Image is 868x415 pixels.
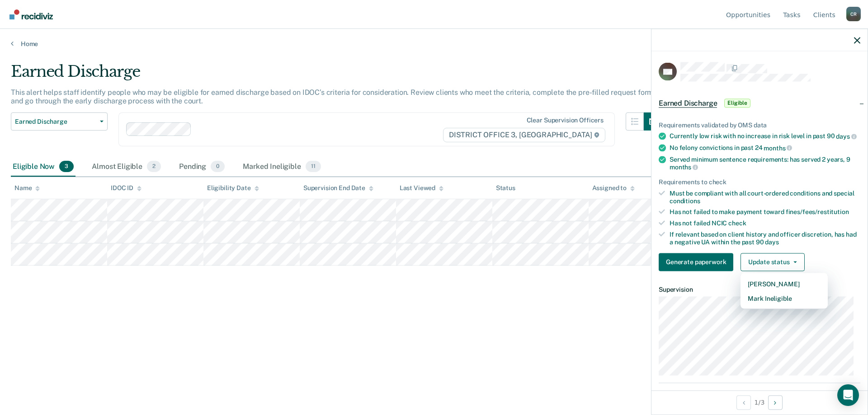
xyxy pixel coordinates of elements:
div: Served minimum sentence requirements: has served 2 years, 9 [670,155,860,171]
span: Earned Discharge [659,98,717,107]
button: Mark Ineligible [741,291,828,305]
div: Earned DischargeEligible [651,89,868,117]
button: Profile dropdown button [846,7,861,21]
div: Must be compliant with all court-ordered conditions and special [670,189,860,205]
span: check [728,219,746,227]
div: Dropdown Menu [741,273,828,309]
span: months [670,163,698,171]
div: Status [496,184,515,192]
a: Home [11,40,857,48]
span: Earned Discharge [15,118,96,126]
span: 0 [211,161,225,173]
div: Has not failed NCIC [670,219,860,227]
div: IDOC ID [111,184,142,192]
div: C R [846,7,861,21]
div: Requirements to check [659,178,860,186]
div: Requirements validated by OMS data [659,121,860,129]
span: DISTRICT OFFICE 3, [GEOGRAPHIC_DATA] [443,128,605,142]
div: Supervision End Date [303,184,373,192]
div: Assigned to [592,184,635,192]
div: Eligibility Date [207,184,259,192]
button: Next Opportunity [768,395,783,410]
div: Almost Eligible [90,157,163,177]
div: 1 / 3 [651,390,868,414]
dt: Supervision [659,285,860,293]
span: conditions [670,197,700,204]
span: 3 [59,161,74,173]
div: If relevant based on client history and officer discretion, has had a negative UA within the past 90 [670,230,860,246]
p: This alert helps staff identify people who may be eligible for earned discharge based on IDOC’s c... [11,88,655,105]
div: Open Intercom Messenger [837,384,859,406]
span: days [836,133,856,140]
div: Last Viewed [400,184,443,192]
div: Currently low risk with no increase in risk level in past 90 [670,132,860,140]
button: Generate paperwork [659,253,733,271]
div: Eligible Now [11,157,75,177]
button: Previous Opportunity [736,395,751,410]
span: 2 [147,161,161,173]
div: Marked Ineligible [241,157,322,177]
button: [PERSON_NAME] [741,276,828,291]
span: days [765,238,778,245]
span: fines/fees/restitution [786,208,849,215]
div: Earned Discharge [11,62,662,88]
div: Pending [177,157,226,177]
div: No felony convictions in past 24 [670,144,860,152]
span: 11 [306,161,321,173]
img: Recidiviz [9,9,53,19]
button: Update status [741,253,804,271]
div: Has not failed to make payment toward [670,208,860,216]
div: Clear supervision officers [527,117,604,124]
span: Eligible [724,98,750,107]
div: Name [14,184,40,192]
a: Navigate to form link [659,253,737,271]
span: months [764,144,792,151]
